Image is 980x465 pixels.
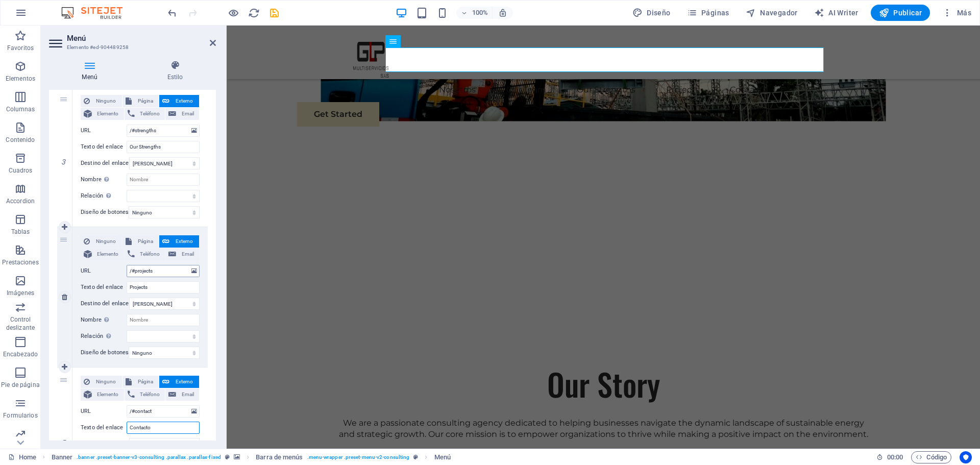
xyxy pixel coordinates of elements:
p: Cuadros [9,166,33,175]
span: Haz clic para seleccionar y doble clic para editar [256,451,303,463]
span: Código [916,451,947,463]
span: Elemento [95,108,121,120]
i: Este elemento contiene un fondo [234,454,240,460]
span: . menu-wrapper .preset-menu-v2-consulting [307,451,410,463]
span: Teléfono [138,108,162,120]
label: Destino del enlace [81,298,129,310]
button: Elemento [81,388,124,401]
em: 5 [56,438,71,447]
i: Este elemento es un preajuste personalizable [413,454,418,460]
span: Teléfono [138,248,162,260]
button: reload [248,7,260,19]
button: Teléfono [125,108,165,120]
button: Elemento [81,108,124,120]
p: Prestaciones [2,258,38,266]
button: Email [165,388,199,401]
i: Volver a cargar página [248,7,260,19]
img: Editor Logo [59,7,135,19]
i: Guardar (Ctrl+S) [268,7,280,19]
span: Externo [173,376,196,388]
button: Teléfono [125,248,165,260]
label: Destino del enlace [81,157,129,169]
button: Ninguno [81,376,122,388]
span: . banner .preset-banner-v3-consulting .parallax .parallax-fixed [77,451,221,463]
h6: 100% [472,7,488,19]
label: Texto del enlace [81,422,127,434]
input: URL... [127,405,200,418]
h6: Tiempo de la sesión [876,451,903,463]
button: Email [165,108,199,120]
label: Texto del enlace [81,141,127,153]
button: save [268,7,280,19]
button: Teléfono [125,388,165,401]
span: 00 00 [887,451,903,463]
h2: Menú [67,34,216,43]
button: Más [938,5,975,21]
button: Página [122,95,159,107]
p: Encabezado [3,350,38,358]
p: Favoritos [7,44,34,52]
p: Columnas [6,105,35,113]
span: Ninguno [93,376,119,388]
button: undo [166,7,178,19]
span: Ninguno [93,235,119,248]
i: Este elemento es un preajuste personalizable [225,454,230,460]
input: Texto del enlace... [127,281,200,293]
button: Ninguno [81,95,122,107]
span: Haz clic para seleccionar y doble clic para editar [434,451,451,463]
span: Email [179,248,196,260]
em: 3 [56,158,71,166]
span: Email [179,388,196,401]
label: Relación [81,330,127,342]
button: Página [122,376,159,388]
input: URL... [127,265,200,277]
label: Diseño de botones [81,347,129,359]
button: Email [165,248,199,260]
button: Diseño [628,5,675,21]
input: URL... [127,125,200,137]
span: Elemento [95,248,121,260]
span: Teléfono [138,388,162,401]
label: URL [81,265,127,277]
span: Navegador [746,8,798,18]
span: Páginas [687,8,729,18]
p: Contenido [6,136,35,144]
p: Imágenes [7,289,34,297]
span: : [894,453,896,461]
button: Código [911,451,951,463]
i: Al redimensionar, ajustar el nivel de zoom automáticamente para ajustarse al dispositivo elegido. [498,8,507,17]
p: Formularios [3,411,37,420]
button: Haz clic para salir del modo de previsualización y seguir editando [227,7,239,19]
span: AI Writer [814,8,859,18]
label: Relación [81,190,127,202]
p: Elementos [6,75,35,83]
label: Nombre [81,174,127,186]
button: Externo [159,235,199,248]
span: Publicar [879,8,922,18]
span: Elemento [95,388,121,401]
div: Diseño (Ctrl+Alt+Y) [628,5,675,21]
span: Externo [173,95,196,107]
h3: Elemento #ed-904489258 [67,43,195,52]
span: Haz clic para seleccionar y doble clic para editar [52,451,73,463]
button: AI Writer [810,5,863,21]
span: Ninguno [93,95,119,107]
span: Página [135,376,156,388]
i: Deshacer: Cambiar elementos de menú (Ctrl+Z) [166,7,178,19]
input: Nombre [127,314,200,326]
input: Nombre [127,174,200,186]
p: Tablas [11,228,30,236]
button: Externo [159,376,199,388]
button: Páginas [683,5,733,21]
label: URL [81,405,127,418]
label: Nombre [81,314,127,326]
nav: breadcrumb [52,451,451,463]
p: Pie de página [1,381,39,389]
a: Haz clic para cancelar la selección y doble clic para abrir páginas [8,451,36,463]
input: Texto del enlace... [127,141,200,153]
span: Externo [173,235,196,248]
input: Texto del enlace... [127,422,200,434]
button: Elemento [81,248,124,260]
button: Publicar [871,5,930,21]
label: Diseño de botones [81,206,129,218]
